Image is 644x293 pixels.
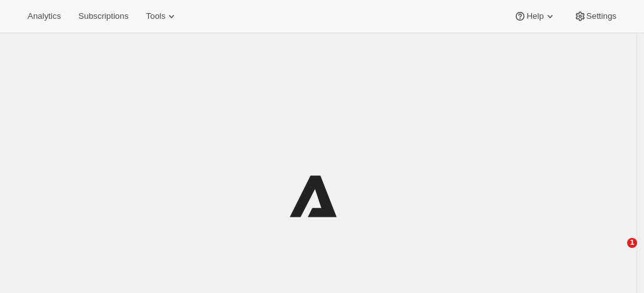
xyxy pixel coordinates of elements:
span: Settings [586,11,616,21]
button: Settings [566,8,624,25]
iframe: Intercom live chat [601,238,631,268]
span: Subscriptions [78,11,128,21]
span: Analytics [28,11,61,21]
span: Help [526,11,543,21]
button: Analytics [20,8,68,25]
button: Subscriptions [71,8,136,25]
span: Tools [146,11,165,21]
button: Tools [138,8,185,25]
button: Help [506,8,563,25]
span: 1 [627,238,637,248]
